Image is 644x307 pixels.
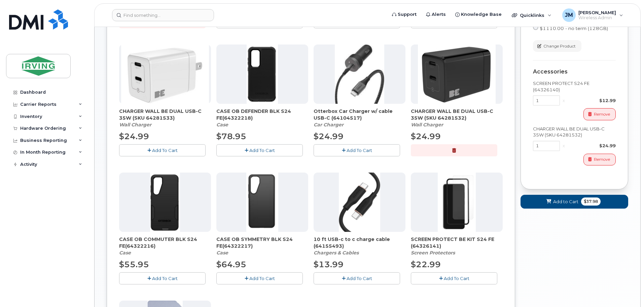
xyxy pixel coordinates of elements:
[451,8,506,21] a: Knowledge Base
[560,97,568,104] div: x
[216,236,308,249] span: CASE OB SYMMETRY BLK S24 FE(64322217)
[568,143,616,149] div: $24.99
[568,97,616,104] div: $12.99
[347,148,372,153] span: Add To Cart
[533,80,616,93] div: SCREEN PROTECT S24 FE (64326140)
[533,69,616,75] div: Accessories
[152,148,178,153] span: Add To Cart
[121,44,209,104] img: BE.png
[314,122,344,128] em: Car Charger
[216,122,228,128] em: Case
[438,173,476,232] img: image003.png
[432,11,446,18] span: Alerts
[216,236,308,256] div: CASE OB SYMMETRY BLK S24 FE(64322217)
[335,44,384,104] img: download.jpg
[119,108,211,128] div: CHARGER WALL BE DUAL USB-C 35W (SKU 64281533)
[119,144,206,156] button: Add To Cart
[421,8,451,21] a: Alerts
[553,198,578,205] span: Add to Cart
[540,26,608,31] span: $1110.00 - no term (128GB)
[314,250,359,256] em: Chargers & Cables
[249,276,275,281] span: Add To Cart
[411,122,443,128] em: Wall Charger
[411,108,503,128] div: CHARGER WALL BE DUAL USB-C 35W (SKU 64281532)
[314,108,405,121] span: Otterbox Car Charger w/ cable USB-C (64104517)
[314,131,344,141] span: $24.99
[216,131,246,141] span: $78.95
[411,131,441,141] span: $24.99
[578,15,616,21] span: Wireless Admin
[411,108,503,121] span: CHARGER WALL BE DUAL USB-C 35W (SKU 64281532)
[216,144,303,156] button: Add To Cart
[150,173,180,232] img: s24_FE_ob_com.png
[533,40,581,52] button: Change Product
[418,44,496,104] img: CHARGER_WALL_BE_DUAL_USB-C_35W.png
[119,236,211,249] span: CASE OB COMMUTER BLK S24 FE(64322216)
[398,11,417,18] span: Support
[119,108,211,121] span: CHARGER WALL BE DUAL USB-C 35W (SKU 64281533)
[560,143,568,149] div: x
[314,108,405,128] div: Otterbox Car Charger w/ cable USB-C (64104517)
[339,173,381,232] img: ACCUS210715h8yE8.jpg
[558,8,628,22] div: Janey McLaughlin
[119,272,206,284] button: Add To Cart
[119,259,149,269] span: $55.95
[314,272,400,284] button: Add To Cart
[565,11,573,19] span: JM
[314,144,400,156] button: Add To Cart
[247,44,278,104] img: s24_fe_ob_Def.png
[216,272,303,284] button: Add To Cart
[461,11,502,18] span: Knowledge Base
[583,108,616,120] button: Remove
[521,195,628,209] button: Add to Cart $37.98
[152,276,178,281] span: Add To Cart
[347,276,372,281] span: Add To Cart
[578,10,616,15] span: [PERSON_NAME]
[216,259,246,269] span: $64.95
[507,8,556,22] div: Quicklinks
[533,25,538,30] input: $1110.00 - no term (128GB)
[119,236,211,256] div: CASE OB COMMUTER BLK S24 FE(64322216)
[216,250,228,256] em: Case
[119,131,149,141] span: $24.99
[216,108,308,128] div: CASE OB DEFENDER BLK S24 FE(64322218)
[411,272,497,284] button: Add To Cart
[520,12,544,18] span: Quicklinks
[411,236,503,256] div: SCREEN PROTECT BE KIT S24 FE (64326141)
[594,111,610,117] span: Remove
[411,236,503,249] span: SCREEN PROTECT BE KIT S24 FE (64326141)
[249,148,275,153] span: Add To Cart
[246,173,278,232] img: s24_fe_ob_sym.png
[583,154,616,165] button: Remove
[581,197,601,206] span: $37.98
[533,126,616,138] div: CHARGER WALL BE DUAL USB-C 35W (SKU 64281532)
[119,250,131,256] em: Case
[543,43,576,49] span: Change Product
[112,9,214,21] input: Find something...
[594,156,610,162] span: Remove
[314,259,344,269] span: $13.99
[216,108,308,121] span: CASE OB DEFENDER BLK S24 FE(64322218)
[411,259,441,269] span: $22.99
[387,8,421,21] a: Support
[444,276,469,281] span: Add To Cart
[314,236,405,256] div: 10 ft USB-c to c charge cable (64155493)
[119,122,151,128] em: Wall Charger
[314,236,405,249] span: 10 ft USB-c to c charge cable (64155493)
[411,250,455,256] em: Screen Protectors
